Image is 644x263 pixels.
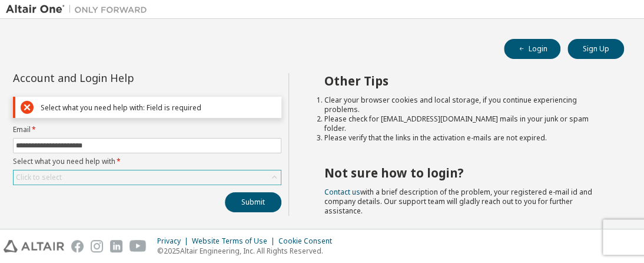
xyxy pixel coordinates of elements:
div: Cookie Consent [278,236,339,246]
img: Altair One [6,4,153,15]
li: Please check for [EMAIL_ADDRESS][DOMAIN_NAME] mails in your junk or spam folder. [324,114,603,133]
label: Email [13,125,281,134]
div: Account and Login Help [13,73,228,83]
button: Submit [225,192,281,212]
button: Login [504,39,560,59]
button: Sign Up [567,39,624,59]
div: Click to select [14,170,281,185]
div: Select what you need help with: Field is required [41,103,276,112]
label: Select what you need help with [13,157,281,166]
img: linkedin.svg [110,240,122,252]
div: Website Terms of Use [192,236,278,246]
h2: Other Tips [324,73,603,88]
h2: Not sure how to login? [324,165,603,180]
a: Contact us [324,187,360,197]
img: facebook.svg [71,240,84,252]
div: Click to select [16,173,62,182]
img: youtube.svg [130,240,147,252]
img: instagram.svg [91,240,103,252]
span: with a brief description of the problem, your registered e-mail id and company details. Our suppo... [324,187,592,216]
img: altair_logo.svg [4,240,64,252]
div: Privacy [157,236,192,246]
li: Clear your browser cookies and local storage, if you continue experiencing problems. [324,96,603,114]
p: © 2025 Altair Engineering, Inc. All Rights Reserved. [157,246,339,256]
li: Please verify that the links in the activation e-mails are not expired. [324,133,603,143]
